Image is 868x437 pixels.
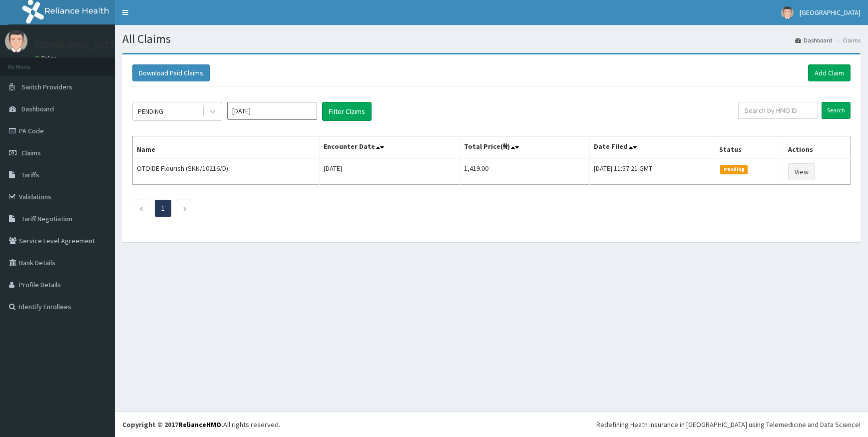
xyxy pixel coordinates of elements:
[132,64,210,81] button: Download Paid Claims
[320,136,460,159] th: Encounter Date
[161,204,165,213] a: Page 1 is your current page
[784,136,851,159] th: Actions
[139,204,143,213] a: Previous page
[35,54,59,61] a: Online
[822,102,851,119] input: Search
[133,159,320,185] td: OTOIDE Flourish (SKN/10216/D)
[21,170,39,179] span: Tariffs
[738,102,818,119] input: Search by HMO ID
[833,36,861,44] li: Claims
[21,148,41,157] span: Claims
[227,102,317,120] input: Select Month and Year
[460,136,590,159] th: Total Price(₦)
[788,163,815,180] a: View
[460,159,590,185] td: 1,419.00
[596,420,861,430] div: Redefining Heath Insurance in [GEOGRAPHIC_DATA] using Telemedicine and Data Science!
[590,159,715,185] td: [DATE] 11:57:21 GMT
[21,104,54,113] span: Dashboard
[178,420,221,429] a: RelianceHMO
[781,6,794,19] img: User Image
[183,204,187,213] a: Next page
[138,106,163,116] div: PENDING
[808,64,851,81] a: Add Claim
[320,159,460,185] td: [DATE]
[133,136,320,159] th: Name
[122,32,861,45] h1: All Claims
[590,136,715,159] th: Date Filed
[35,40,117,49] p: [GEOGRAPHIC_DATA]
[322,102,372,121] button: Filter Claims
[800,8,861,17] span: [GEOGRAPHIC_DATA]
[122,420,223,429] strong: Copyright © 2017 .
[21,82,72,91] span: Switch Providers
[21,214,72,223] span: Tariff Negotiation
[795,36,832,44] a: Dashboard
[715,136,784,159] th: Status
[5,30,27,52] img: User Image
[720,165,748,174] span: Pending
[115,412,868,437] footer: All rights reserved.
